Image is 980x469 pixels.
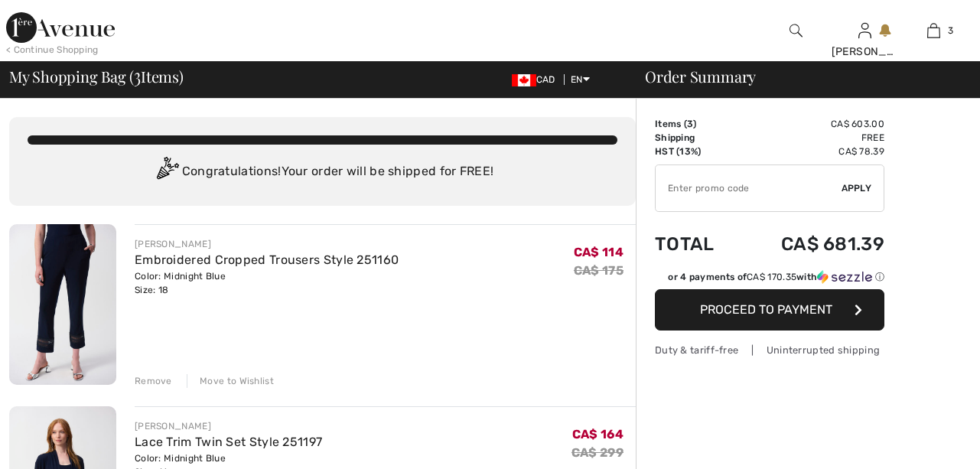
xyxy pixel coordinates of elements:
[571,445,623,460] s: CA$ 299
[9,224,116,385] img: Embroidered Cropped Trousers Style 251160
[574,245,623,259] span: CA$ 114
[6,12,115,43] img: 1ère Avenue
[135,435,322,449] a: Lace Trim Twin Set Style 251197
[135,237,399,251] div: [PERSON_NAME]
[656,165,842,211] input: Promo code
[655,289,884,331] button: Proceed to Payment
[927,21,940,40] img: My Bag
[832,44,899,60] div: [PERSON_NAME]
[655,145,738,158] td: HST (13%)
[6,43,99,57] div: < Continue Shopping
[134,65,141,85] span: 3
[738,131,884,145] td: Free
[655,343,884,357] div: Duty & tariff-free | Uninterrupted shipping
[655,270,884,289] div: or 4 payments ofCA$ 170.35withSezzle Click to learn more about Sezzle
[858,21,871,40] img: My Info
[687,119,693,129] span: 3
[738,145,884,158] td: CA$ 78.39
[817,270,872,284] img: Sezzle
[135,419,322,433] div: [PERSON_NAME]
[668,270,884,284] div: or 4 payments of with
[572,427,623,441] span: CA$ 164
[28,157,617,187] div: Congratulations! Your order will be shipped for FREE!
[738,117,884,131] td: CA$ 603.00
[574,263,623,278] s: CA$ 175
[627,69,971,84] div: Order Summary
[655,218,738,270] td: Total
[9,69,184,84] span: My Shopping Bag ( Items)
[655,131,738,145] td: Shipping
[738,218,884,270] td: CA$ 681.39
[512,74,536,86] img: Canadian Dollar
[187,374,274,388] div: Move to Wishlist
[790,21,803,40] img: search the website
[842,181,872,195] span: Apply
[151,157,182,187] img: Congratulation2.svg
[655,117,738,131] td: Items ( )
[135,252,399,267] a: Embroidered Cropped Trousers Style 251160
[900,21,967,40] a: 3
[700,302,832,317] span: Proceed to Payment
[135,269,399,297] div: Color: Midnight Blue Size: 18
[571,74,590,85] span: EN
[135,374,172,388] div: Remove
[948,24,953,37] span: 3
[512,74,562,85] span: CAD
[747,272,796,282] span: CA$ 170.35
[858,23,871,37] a: Sign In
